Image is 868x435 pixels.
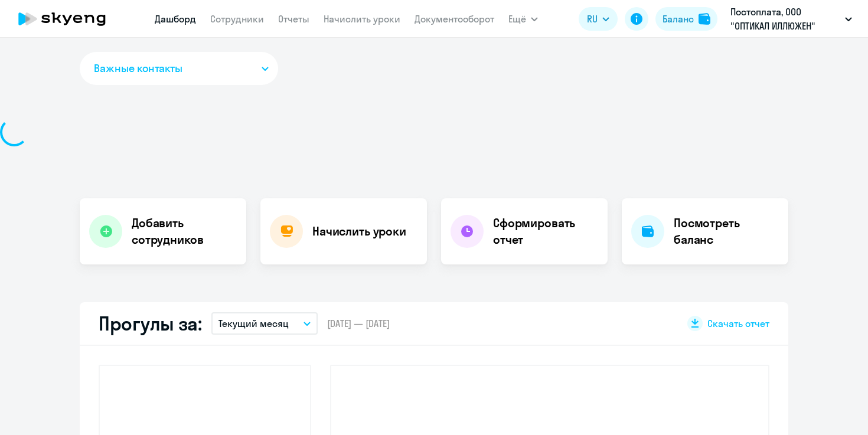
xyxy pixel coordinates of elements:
h4: Посмотреть баланс [674,215,779,248]
span: RU [587,12,598,26]
button: Балансbalance [655,7,717,31]
button: Ещё [508,7,538,31]
button: Постоплата, ООО "ОПТИКАЛ ИЛЛЮЖЕН" [725,5,858,33]
button: Важные контакты [80,52,278,85]
img: balance [699,13,710,25]
p: Текущий месяц [218,316,289,331]
span: Важные контакты [94,61,182,76]
h2: Прогулы за: [99,312,202,335]
a: Начислить уроки [324,13,400,25]
a: Дашборд [155,13,196,25]
span: Ещё [508,12,526,26]
button: RU [579,7,618,31]
a: Документооборот [415,13,494,25]
div: Баланс [663,12,694,26]
span: [DATE] — [DATE] [327,317,390,330]
span: Скачать отчет [707,317,769,330]
button: Текущий месяц [211,312,318,335]
h4: Начислить уроки [312,223,406,240]
p: Постоплата, ООО "ОПТИКАЛ ИЛЛЮЖЕН" [730,5,840,33]
a: Отчеты [278,13,309,25]
h4: Сформировать отчет [493,215,598,248]
h4: Добавить сотрудников [132,215,237,248]
a: Сотрудники [210,13,264,25]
